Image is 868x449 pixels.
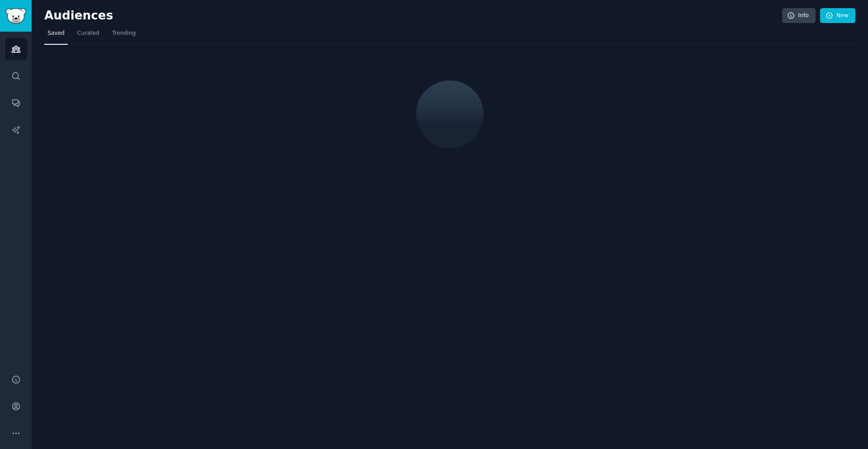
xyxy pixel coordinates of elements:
[5,8,26,24] img: GummySearch logo
[109,26,139,45] a: Trending
[47,29,65,38] span: Saved
[74,26,103,45] a: Curated
[782,8,816,24] a: Info
[112,29,136,38] span: Trending
[44,9,782,23] h2: Audiences
[77,29,99,38] span: Curated
[44,26,68,45] a: Saved
[820,8,855,24] a: New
